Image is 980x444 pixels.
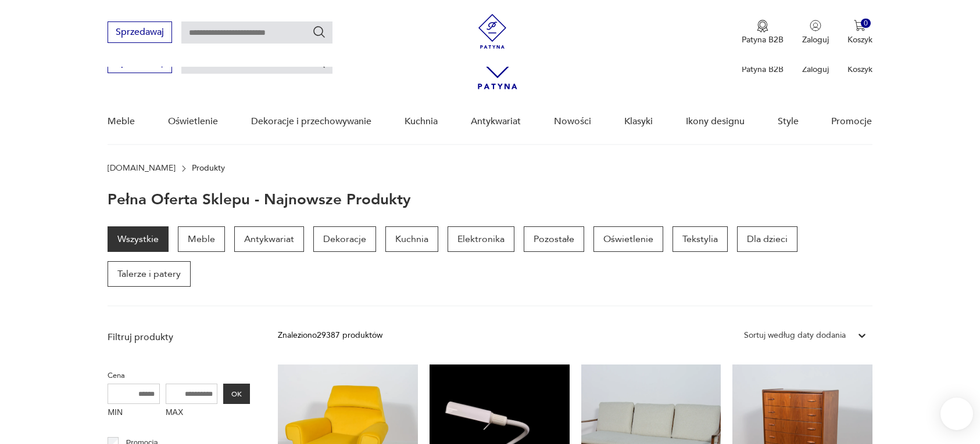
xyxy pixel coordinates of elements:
button: Sprzedawaj [108,21,172,43]
a: Antykwariat [471,99,521,144]
p: Patyna B2B [742,64,784,75]
a: Ikony designu [686,99,745,144]
img: Ikona koszyka [854,20,865,31]
a: Oświetlenie [593,226,663,252]
a: Oświetlenie [168,99,218,144]
p: Zaloguj [802,34,829,45]
p: Filtruj produkty [108,331,250,344]
img: Ikonka użytkownika [810,20,821,31]
p: Koszyk [847,64,872,75]
a: Ikona medaluPatyna B2B [742,20,784,45]
div: Znaleziono 29387 produktów [278,329,382,342]
a: [DOMAIN_NAME] [108,164,176,173]
a: Meble [178,226,225,252]
a: Dla dzieci [737,226,797,252]
a: Nowości [554,99,591,144]
p: Cena [108,369,250,382]
p: Patyna B2B [742,34,784,45]
a: Sprzedawaj [108,59,172,67]
a: Talerze i patery [108,261,191,287]
button: Patyna B2B [742,20,784,45]
a: Tekstylia [673,226,728,252]
a: Sprzedawaj [108,29,172,37]
h1: Pełna oferta sklepu - najnowsze produkty [108,192,411,208]
a: Meble [108,99,135,144]
a: Dekoracje [313,226,376,252]
a: Klasyki [624,99,653,144]
div: 0 [861,19,871,28]
p: Produkty [192,164,225,173]
div: Sortuj według daty dodania [744,329,846,342]
button: OK [223,384,250,404]
a: Kuchnia [405,99,438,144]
a: Promocje [831,99,872,144]
button: Zaloguj [802,20,829,45]
p: Zaloguj [802,64,829,75]
p: Koszyk [847,34,872,45]
a: Style [778,99,799,144]
a: Kuchnia [385,226,438,252]
a: Dekoracje i przechowywanie [251,99,371,144]
iframe: Smartsupp widget button [940,398,973,430]
label: MAX [166,404,218,423]
a: Wszystkie [108,226,169,252]
img: Patyna - sklep z meblami i dekoracjami vintage [475,14,510,49]
button: 0Koszyk [847,20,872,45]
a: Antykwariat [234,226,304,252]
button: Szukaj [312,25,326,39]
a: Elektronika [448,226,514,252]
label: MIN [108,404,160,423]
img: Ikona medalu [757,20,768,33]
a: Pozostałe [524,226,584,252]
